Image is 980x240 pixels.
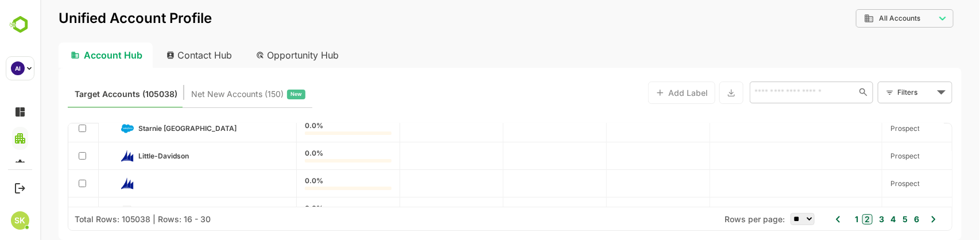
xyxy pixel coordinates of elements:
[816,7,913,30] div: All Accounts
[848,213,856,226] button: 4
[608,82,675,104] button: Add Label
[12,180,28,196] button: Logout
[34,214,171,224] div: Total Rows: 105038 | Rows: 16 - 30
[11,211,29,230] div: SK
[850,124,880,133] span: Prospect
[11,61,25,75] div: AI
[151,87,243,102] span: Net New Accounts ( 150 )
[6,14,35,36] img: BambooboxLogoMark.f1c84d78b4c51b1a7b5f700c9845e183.svg
[850,152,880,160] span: Prospect
[265,177,351,190] div: 0.0%
[34,87,137,102] span: Known accounts you’ve identified to target - imported from CRM, Offline upload, or promoted from ...
[850,179,880,188] span: Prospect
[98,124,196,133] span: Starnie Sweden
[824,13,895,24] div: All Accounts
[265,205,351,218] div: 0.0%
[98,152,149,160] span: Little-Davidson
[812,213,819,226] button: 1
[822,214,832,224] button: 2
[207,42,309,68] div: Opportunity Hub
[684,214,745,224] span: Rows per page:
[836,213,844,226] button: 3
[859,213,867,226] button: 5
[117,42,202,68] div: Contact Hub
[856,80,912,104] div: Filters
[250,87,262,102] span: New
[18,42,113,68] div: Account Hub
[18,11,172,25] p: Unified Account Profile
[679,82,703,104] button: Export the selected data as CSV
[265,150,351,162] div: 0.0%
[857,86,894,98] div: Filters
[839,14,880,22] span: All Accounts
[871,213,879,226] button: 6
[265,122,351,135] div: 0.0%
